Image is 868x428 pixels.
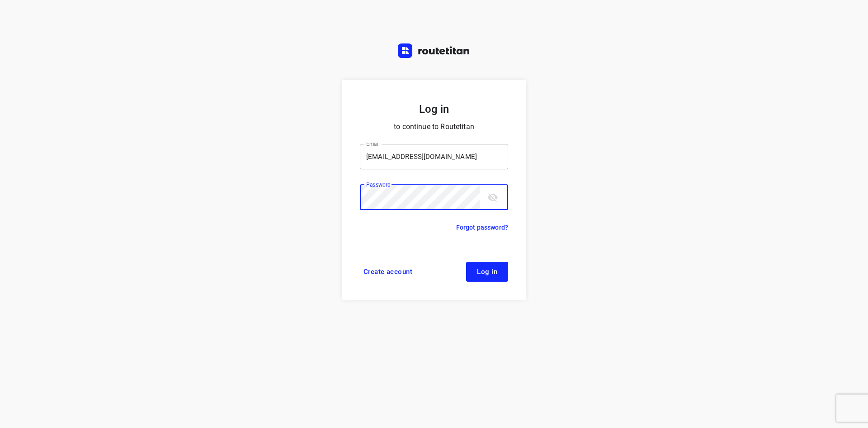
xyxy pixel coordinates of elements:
[466,262,508,282] button: Log in
[484,188,502,207] button: toggle password visibility
[363,268,412,275] span: Create account
[398,43,470,58] img: Routetitan
[360,101,508,117] h5: Log in
[456,222,508,233] a: Forgot password?
[360,120,508,133] p: to continue to Routetitan
[398,43,470,60] a: Routetitan
[477,268,497,275] span: Log in
[360,262,416,282] a: Create account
